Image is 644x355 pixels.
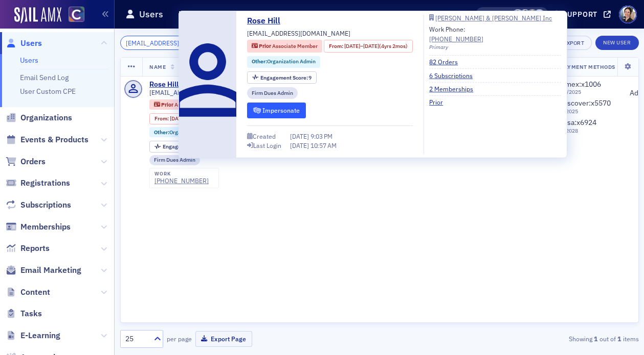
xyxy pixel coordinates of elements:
[513,9,523,20] span: Derrol Moorhead
[14,7,61,23] img: SailAMX
[247,29,350,38] span: [EMAIL_ADDRESS][DOMAIN_NAME]
[6,265,81,276] a: Email Marketing
[561,63,615,70] span: Payment Methods
[561,118,596,127] span: Visa : x6924
[429,24,483,43] div: Work Phone:
[20,221,71,233] span: Memberships
[6,177,70,189] a: Registrations
[595,36,638,50] a: New User
[247,15,288,27] a: Rose Hill
[619,6,637,23] span: Profile
[253,134,276,139] div: Created
[163,144,214,149] div: 9
[6,134,88,145] a: Events & Products
[562,10,597,19] div: Support
[429,71,480,80] a: 6 Subscriptions
[149,127,223,137] div: Other:
[310,132,332,140] span: 9:03 PM
[154,101,220,108] a: Prior Associate Member
[154,171,209,177] div: work
[6,243,50,254] a: Reports
[260,75,312,81] div: 9
[310,141,337,149] span: 10:57 AM
[120,36,218,50] input: Search…
[324,40,412,53] div: From: 2020-11-23 00:00:00
[20,134,88,145] span: Events & Products
[20,330,60,341] span: E-Learning
[154,129,169,136] span: Other :
[290,132,310,140] span: [DATE]
[429,34,483,43] a: [PHONE_NUMBER]
[149,141,219,152] div: Engagement Score: 9
[20,56,38,65] a: Users
[20,243,50,254] span: Reports
[534,9,545,20] span: Dan Baer
[149,99,225,110] div: Prior: Prior: Associate Member
[167,334,192,343] label: per page
[616,334,623,343] strong: 1
[561,98,611,108] span: Discover : x5570
[20,38,42,49] span: Users
[473,334,639,343] div: Showing out of items
[170,115,186,122] span: [DATE]
[6,287,50,298] a: Content
[6,199,71,211] a: Subscriptions
[161,101,174,108] span: Prior
[139,8,163,20] h1: Users
[527,9,538,20] span: Alicia Gelinas
[154,129,218,136] a: Other:Organization Admin
[154,177,209,185] a: [PHONE_NUMBER]
[20,287,50,298] span: Content
[149,80,179,89] a: Rose Hill
[253,143,281,148] div: Last Login
[252,58,316,66] a: Other:Organization Admin
[252,42,318,50] a: Prior Associate Member
[520,9,530,20] span: Tiffany Carson
[149,113,238,124] div: From: 2020-11-23 00:00:00
[247,56,320,68] div: Other:
[429,84,481,93] a: 2 Memberships
[6,38,42,49] a: Users
[363,42,379,49] span: [DATE]
[344,42,408,50] div: – (4yrs 2mos)
[149,155,200,165] div: Firm Dues Admin
[20,199,71,211] span: Subscriptions
[272,42,318,49] span: Associate Member
[69,7,84,22] img: SailAMX
[6,156,46,167] a: Orders
[260,74,309,81] span: Engagement Score :
[561,108,615,115] span: 4 / 2025
[6,221,71,233] a: Memberships
[20,156,46,167] span: Orders
[344,42,360,49] span: [DATE]
[429,43,561,52] div: Primary
[547,36,592,50] button: Export
[247,40,322,53] div: Prior: Prior: Associate Member
[563,40,584,46] div: Export
[195,331,252,347] button: Export Page
[6,308,42,319] a: Tasks
[149,89,253,96] span: [EMAIL_ADDRESS][DOMAIN_NAME]
[247,103,306,118] button: Impersonate
[170,115,233,122] div: – (4yrs 2mos)
[252,58,267,65] span: Other :
[61,7,84,24] a: View Homepage
[20,308,42,319] span: Tasks
[20,265,81,276] span: Email Marketing
[163,143,211,150] span: Engagement Score :
[6,112,72,123] a: Organizations
[6,330,60,341] a: E-Learning
[435,15,552,21] div: [PERSON_NAME] & [PERSON_NAME] Inc
[20,177,70,189] span: Registrations
[592,334,599,343] strong: 1
[561,80,601,89] span: Amex : x1006
[561,89,615,95] span: 10 / 2025
[20,87,76,96] a: User Custom CPE
[174,101,220,108] span: Associate Member
[149,63,166,70] span: Name
[429,15,561,21] a: [PERSON_NAME] & [PERSON_NAME] Inc
[429,57,465,66] a: 82 Orders
[125,334,148,344] div: 25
